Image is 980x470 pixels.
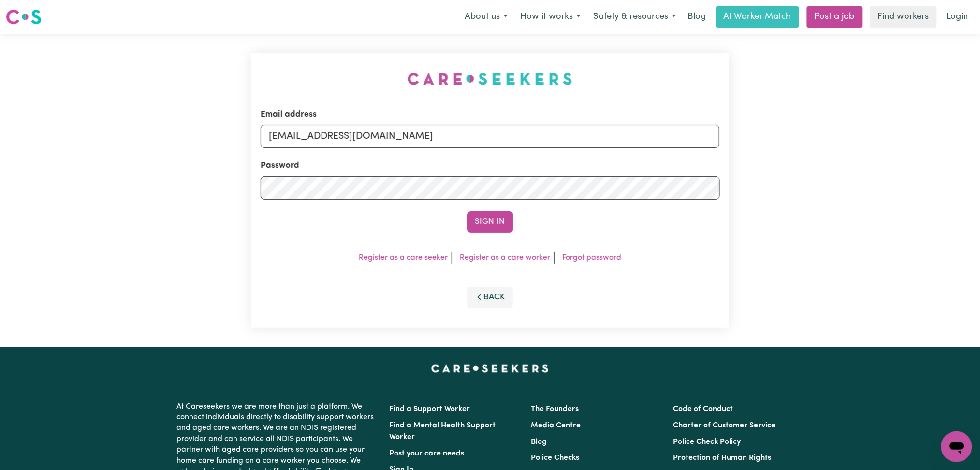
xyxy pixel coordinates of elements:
label: Password [261,160,299,172]
a: Find workers [870,6,937,28]
button: How it works [514,7,587,27]
button: Back [467,287,513,308]
a: Careseekers home page [431,365,549,372]
a: Blog [531,438,547,446]
a: Code of Conduct [673,405,733,413]
a: Find a Support Worker [390,405,470,413]
button: About us [458,7,514,27]
a: Register as a care worker [460,254,550,262]
a: Blog [682,6,712,28]
a: Post your care needs [390,450,465,457]
a: Find a Mental Health Support Worker [390,422,496,441]
a: Police Check Policy [673,438,741,446]
iframe: Button to launch messaging window [941,431,972,462]
img: Careseekers logo [6,8,42,26]
a: The Founders [531,405,579,413]
a: Charter of Customer Service [673,422,775,429]
button: Safety & resources [587,7,682,27]
a: Police Checks [531,454,580,462]
a: Careseekers logo [6,6,42,28]
a: Login [941,6,974,28]
a: Protection of Human Rights [673,454,771,462]
button: Sign In [467,211,513,233]
input: Email address [261,125,720,148]
a: Forgot password [562,254,621,262]
a: Media Centre [531,422,581,429]
a: AI Worker Match [716,6,799,28]
a: Post a job [807,6,863,28]
label: Email address [261,108,317,121]
a: Register as a care seeker [359,254,448,262]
